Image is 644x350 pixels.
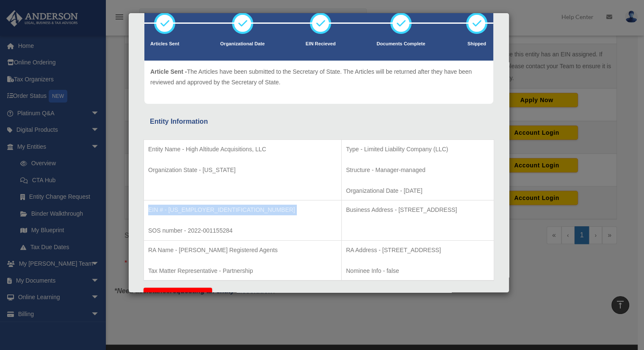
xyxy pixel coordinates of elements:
p: Tax Matter Representative - Partnership [148,266,337,276]
p: EIN # - [US_EMPLOYER_IDENTIFICATION_NUMBER] [148,205,337,215]
p: Entity Name - High Altitude Acquisitions, LLC [148,144,337,155]
p: Articles Sent [150,40,179,48]
span: Article Sent - [150,68,187,75]
p: Shipped [466,40,487,48]
p: Structure - Manager-managed [346,165,489,175]
p: Organizational Date [220,40,265,48]
p: SOS number - 2022-001155284 [148,225,337,236]
div: Entity Information [150,116,488,128]
p: RA Name - [PERSON_NAME] Registered Agents [148,245,337,256]
p: RA Address - [STREET_ADDRESS] [346,245,489,256]
p: Type - Limited Liability Company (LLC) [346,144,489,155]
p: Documents Complete [376,40,425,48]
p: Organizational Date - [DATE] [346,186,489,196]
p: The Articles have been submitted to the Secretary of State. The Articles will be returned after t... [150,67,487,87]
p: Nominee Info - false [346,266,489,276]
p: EIN Recieved [306,40,336,48]
p: Organization State - [US_STATE] [148,165,337,175]
p: Business Address - [STREET_ADDRESS] [346,205,489,215]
